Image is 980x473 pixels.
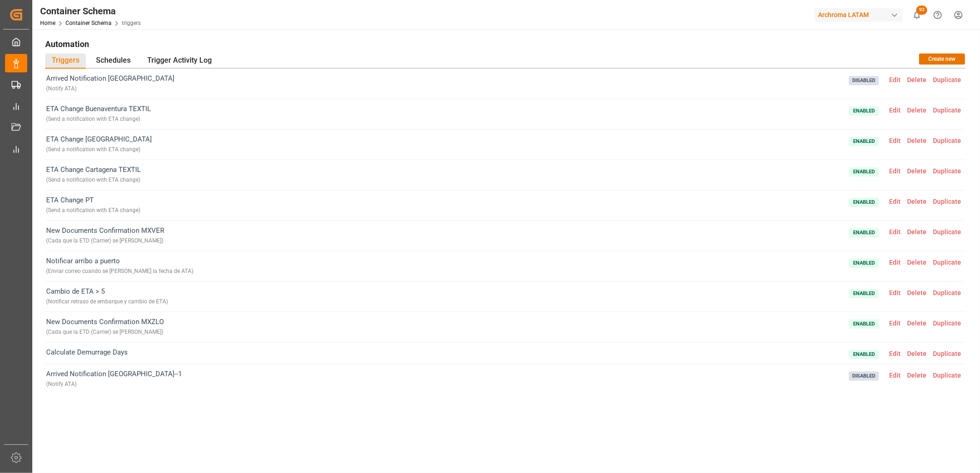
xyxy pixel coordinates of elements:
span: Calculate Demurrage Days [46,347,128,359]
div: ( Notify ATA ) [46,379,182,390]
span: Enabled [849,350,879,359]
div: Trigger Activity Log [141,53,218,69]
button: show 92 new notifications [907,5,927,25]
span: Delete [904,228,930,236]
div: ( Cada que la ETD (Carrier) se [PERSON_NAME] ) [46,327,164,337]
span: Enabled [849,289,879,298]
span: New Documents Confirmation MXZLO [46,317,164,337]
span: Edit [886,372,904,379]
div: ( Enviar correo cuando se [PERSON_NAME] la fecha de ATA ) [46,266,193,277]
div: ( Send a notification with ETA change ) [46,144,152,155]
button: Archroma LATAM [814,6,907,24]
span: Edit [886,198,904,205]
span: Delete [904,137,930,144]
span: Enabled [849,137,879,146]
span: Delete [904,259,930,266]
span: Delete [904,76,930,83]
div: ( Notify ATA ) [46,83,174,94]
span: Enabled [849,167,879,177]
div: ( Cada que la ETD (Carrier) se [PERSON_NAME] ) [46,236,164,246]
span: Disabled [849,76,879,85]
span: Duplicate [930,76,964,83]
span: Duplicate [930,167,964,175]
span: ETA Change PT [46,195,140,216]
span: Enabled [849,106,879,116]
span: Notificar arribo a puerto [46,256,193,277]
span: Edit [886,106,904,114]
span: Delete [904,198,930,205]
span: Edit [886,167,904,175]
span: Edit [886,319,904,327]
span: Arrived Notification [GEOGRAPHIC_DATA]--1 [46,369,182,390]
span: Duplicate [930,198,964,205]
div: Container Schema [40,4,141,18]
span: Duplicate [930,350,964,357]
div: Triggers [45,53,86,69]
div: Schedules [90,53,137,69]
span: Edit [886,259,904,266]
div: ( Notificar retraso de embarque y cambio de ETA ) [46,296,168,307]
div: ( Send a notification with ETA change ) [46,175,141,185]
span: Delete [904,167,930,175]
span: Delete [904,319,930,327]
span: ETA Change [GEOGRAPHIC_DATA] [46,134,152,155]
span: Duplicate [930,319,964,327]
span: Edit [886,228,904,236]
span: Arrived Notification [GEOGRAPHIC_DATA] [46,73,174,94]
span: Edit [886,76,904,83]
span: Duplicate [930,259,964,266]
a: Home [40,20,55,26]
span: Duplicate [930,228,964,236]
span: Delete [904,372,930,379]
div: Archroma LATAM [814,8,903,22]
span: Duplicate [930,372,964,379]
span: Duplicate [930,106,964,114]
span: Duplicate [930,289,964,296]
span: Enabled [849,198,879,207]
span: ETA Change Cartagena TEXTIL [46,165,141,185]
span: ETA Change Buenaventura TEXTIL [46,104,151,124]
span: Enabled [849,228,879,237]
span: Enabled [849,319,879,329]
span: Edit [886,350,904,357]
button: Help Center [927,5,948,25]
span: New Documents Confirmation MXVER [46,225,164,246]
span: Delete [904,106,930,114]
div: ( Send a notification with ETA change ) [46,114,151,124]
span: Edit [886,289,904,296]
span: Enabled [849,259,879,268]
span: Delete [904,350,930,357]
span: Edit [886,137,904,144]
h1: Automation [45,36,965,52]
span: Disabled [849,372,879,381]
span: Cambio de ETA > 5 [46,286,168,307]
span: Duplicate [930,137,964,144]
button: Create new [919,53,965,65]
span: Delete [904,289,930,296]
div: ( Send a notification with ETA change ) [46,205,140,216]
span: 92 [916,6,927,15]
a: Container Schema [66,20,112,26]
